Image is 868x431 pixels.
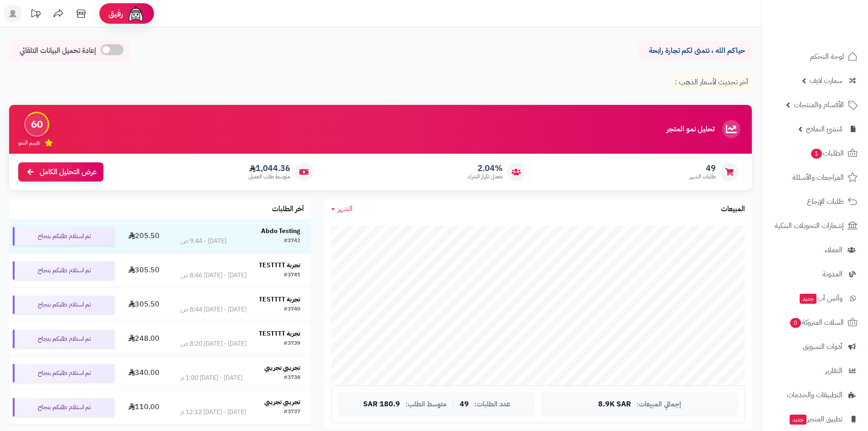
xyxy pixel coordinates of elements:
[767,384,863,406] a: التطبيقات والخدمات
[767,191,863,213] a: طلبات الإرجاع
[787,389,842,401] span: التطبيقات والخدمات
[180,339,247,348] div: [DATE] - [DATE] 8:20 ص
[767,312,863,333] a: السلات المتروكة0
[806,123,842,135] span: مُنشئ النماذج
[767,239,863,261] a: العملاء
[264,363,300,373] strong: تجريبي تجريبي
[261,226,300,236] strong: Abdo Testing
[767,166,863,188] a: المراجعات والأسئلة
[460,400,469,409] span: 49
[118,390,170,424] td: 110.00
[118,254,170,287] td: 305.50
[452,401,454,408] span: |
[767,287,863,309] a: وآتس آبجديد
[13,296,114,314] div: تم استلام طلبكم بنجاح
[20,46,96,56] span: إعادة تحميل البيانات التلقائي
[671,73,752,91] p: آخر تحديث لأسعار الذهب :
[118,322,170,356] td: 248.00
[363,400,400,409] span: 180.9 SAR
[689,173,716,181] span: طلبات الشهر
[264,397,300,407] strong: تجريبي تجريبي
[800,294,817,304] span: جديد
[799,292,842,305] span: وآتس آب
[406,400,447,408] span: متوسط الطلب:
[40,167,97,177] span: عرض التحليل الكامل
[468,173,503,181] span: معدل تكرار الشراء
[790,318,801,328] span: 0
[180,271,247,280] div: [DATE] - [DATE] 8:46 ص
[13,398,114,416] div: تم استلام طلبكم بنجاح
[775,219,844,232] span: إشعارات التحويلات البنكية
[331,204,353,214] a: الشهر
[24,5,47,25] a: تحديثات المنصة
[13,330,114,348] div: تم استلام طلبكم بنجاح
[338,203,353,214] span: الشهر
[792,171,844,184] span: المراجعات والأسئلة
[810,74,842,87] span: سمارت لايف
[689,163,716,173] span: 49
[667,125,714,134] h3: تحليل نمو المتجر
[108,8,123,19] span: رفيق
[180,408,246,417] div: [DATE] - [DATE] 12:12 م
[118,219,170,253] td: 205.50
[127,5,145,23] img: ai-face.png
[790,415,806,425] span: جديد
[811,149,822,159] span: 1
[180,305,247,314] div: [DATE] - [DATE] 8:44 ص
[259,329,300,338] strong: تجربة TESTTTT
[180,374,242,383] div: [DATE] - [DATE] 1:00 م
[180,237,226,246] div: [DATE] - 9:44 ص
[284,305,300,314] div: #3740
[248,163,290,173] span: 1,044.36
[789,413,842,426] span: تطبيق المتجر
[118,356,170,390] td: 340.00
[767,263,863,285] a: المدونة
[825,244,842,256] span: العملاء
[272,205,304,213] h3: آخر الطلبات
[474,400,510,408] span: عدد الطلبات:
[794,99,844,111] span: الأقسام والمنتجات
[767,46,863,68] a: لوحة التحكم
[598,400,631,409] span: 8.9K SAR
[803,340,842,353] span: أدوات التسويق
[810,147,844,160] span: الطلبات
[789,316,844,329] span: السلات المتروكة
[13,227,114,245] div: تم استلام طلبكم بنجاح
[18,139,40,147] span: تقييم النمو
[767,360,863,382] a: التقارير
[637,400,681,408] span: إجمالي المبيعات:
[810,50,844,63] span: لوحة التحكم
[284,237,300,246] div: #3742
[721,205,745,213] h3: المبيعات
[767,142,863,164] a: الطلبات1
[807,195,844,208] span: طلبات الإرجاع
[767,336,863,358] a: أدوات التسويق
[806,26,859,45] img: logo-2.png
[468,163,503,173] span: 2.04%
[284,408,300,417] div: #3737
[118,288,170,322] td: 305.50
[284,271,300,280] div: #3741
[284,339,300,348] div: #3739
[13,261,114,280] div: تم استلام طلبكم بنجاح
[13,364,114,382] div: تم استلام طلبكم بنجاح
[18,162,103,182] a: عرض التحليل الكامل
[259,260,300,270] strong: تجربة TESTTTT
[822,268,842,280] span: المدونة
[284,374,300,383] div: #3738
[259,295,300,304] strong: تجربة TESTTTT
[645,46,745,56] p: حياكم الله ، نتمنى لكم تجارة رابحة
[767,408,863,430] a: تطبيق المتجرجديد
[767,215,863,237] a: إشعارات التحويلات البنكية
[825,364,842,377] span: التقارير
[248,173,290,181] span: متوسط طلب العميل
